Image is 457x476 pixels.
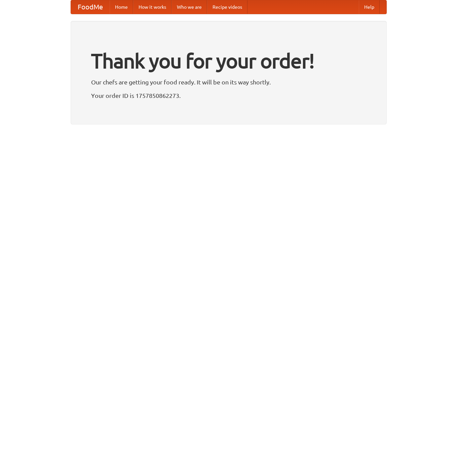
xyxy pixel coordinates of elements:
a: Home [110,0,133,14]
h1: Thank you for your order! [91,45,366,77]
a: How it works [133,0,172,14]
a: Recipe videos [207,0,247,14]
p: Your order ID is 1757850862273. [91,90,366,101]
a: FoodMe [71,0,110,14]
a: Who we are [172,0,207,14]
a: Help [359,0,380,14]
p: Our chefs are getting your food ready. It will be on its way shortly. [91,77,366,87]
